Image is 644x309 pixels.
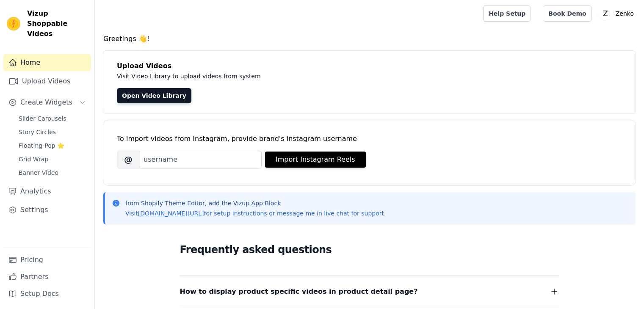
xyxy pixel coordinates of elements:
[14,167,91,179] a: Banner Video
[483,6,531,22] a: Help Setup
[19,114,66,123] span: Slider Carousels
[140,151,262,168] input: username
[3,268,91,285] a: Partners
[117,61,622,71] h4: Upload Videos
[19,155,48,163] span: Grid Wrap
[603,9,608,18] text: Z
[3,201,91,218] a: Settings
[138,210,204,217] a: [DOMAIN_NAME][URL]
[19,141,64,150] span: Floating-Pop ⭐
[180,241,559,258] h2: Frequently asked questions
[180,286,418,298] span: How to display product specific videos in product detail page?
[20,97,72,108] span: Create Widgets
[180,286,559,298] button: How to display product specific videos in product detail page?
[117,134,622,144] div: To import videos from Instagram, provide brand's instagram username
[3,251,91,268] a: Pricing
[117,88,191,103] a: Open Video Library
[265,152,366,168] button: Import Instagram Reels
[3,54,91,71] a: Home
[14,140,91,152] a: Floating-Pop ⭐
[125,199,386,207] p: from Shopify Theme Editor, add the Vizup App Block
[117,151,140,168] span: @
[14,153,91,165] a: Grid Wrap
[103,34,636,44] h4: Greetings 👋!
[543,6,591,22] a: Book Demo
[7,17,20,30] img: Vizup
[14,126,91,138] a: Story Circles
[612,6,637,21] p: Zenko
[3,183,91,200] a: Analytics
[19,128,56,136] span: Story Circles
[117,71,496,81] p: Visit Video Library to upload videos from system
[3,73,91,90] a: Upload Videos
[27,8,88,39] span: Vizup Shoppable Videos
[14,113,91,124] a: Slider Carousels
[599,6,637,21] button: Z Zenko
[19,168,58,177] span: Banner Video
[3,94,91,111] button: Create Widgets
[3,285,91,302] a: Setup Docs
[125,209,386,218] p: Visit for setup instructions or message me in live chat for support.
